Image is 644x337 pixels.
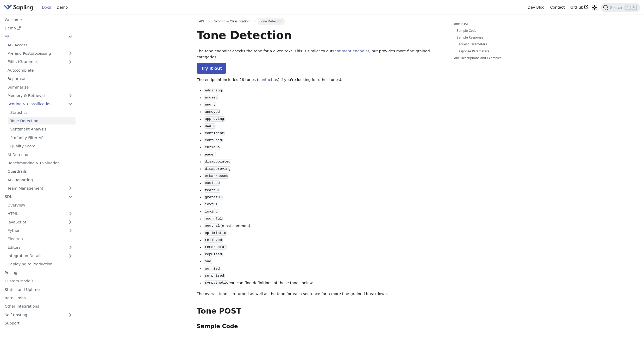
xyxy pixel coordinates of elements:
a: Pricing [2,269,76,276]
code: grateful [204,195,222,200]
code: mournful [204,216,222,221]
a: sentiment endpoint [333,49,369,53]
a: Demo [2,24,76,32]
a: Custom Models [2,277,76,285]
nav: Breadcrumbs [197,18,441,25]
a: JavaScript [5,218,76,226]
a: API Access [5,41,76,49]
button: Search (Command+K) [601,3,640,12]
li: (most common) [204,223,441,229]
a: API [197,18,206,25]
button: Collapse sidebar category 'API' [65,33,76,40]
span: Tone Detection [258,18,285,25]
code: surprised [204,273,225,278]
a: Contact [547,3,568,11]
code: annoyed [204,109,220,115]
code: repulsed [204,252,222,257]
a: contact us [258,78,278,82]
code: excited [204,180,220,186]
a: Rate Limits [2,294,76,302]
a: Sample Code [457,28,522,33]
a: Tone Detection [8,117,76,125]
code: remorseful [204,245,227,250]
a: Docs [39,3,54,11]
code: approving [204,116,225,122]
a: Edits (Grammar) [5,58,76,66]
a: Python [5,227,76,234]
a: Memory & Retrieval [5,92,76,99]
code: sympathetic [204,280,229,285]
a: Welcome [2,16,76,23]
code: amused [204,95,218,100]
code: worried [204,266,220,271]
img: Sapling.ai [4,4,33,11]
h3: Sample Code [197,323,441,330]
code: joyful [204,202,218,207]
a: SDK [2,193,65,201]
h1: Tone Detection [197,28,441,42]
code: sad [204,259,212,264]
a: Status and Uptime [2,286,76,293]
code: admiring [204,88,222,93]
a: Summarize [5,83,76,91]
a: Guardrails [5,168,76,175]
code: aware [204,123,216,129]
code: angry [204,102,216,107]
a: Sentiment Analysis [8,126,76,133]
a: Sapling.ai [4,4,35,11]
a: AI Detector [5,151,76,158]
code: confident [204,131,225,136]
span: Search [608,5,625,10]
a: HTML [5,210,76,217]
code: optimistic [204,230,227,236]
code: neutral [204,223,220,228]
span: Scoring & Classification [212,18,252,25]
span: API [199,20,204,23]
a: Electron [5,235,76,243]
a: Sample Response [457,35,522,40]
code: eager [204,152,216,157]
code: loving [204,209,218,214]
a: Response Parameters [457,49,522,54]
a: Demo [54,3,71,11]
a: Profanity Filter API [8,134,76,141]
p: The endpoint includes 28 tones ( ) if you're looking for other tones). [197,77,441,83]
a: Scoring & Classification [5,100,76,108]
a: Self-Hosting [2,311,76,319]
a: Autocomplete [5,66,76,74]
a: Integration Details [5,252,76,260]
button: Switch between dark and light mode (currently light mode) [591,4,598,11]
p: The tone endpoint checks the tone for a given text. This is similar to our , but provides more fi... [197,48,441,61]
a: Rephrase [5,75,76,83]
kbd: K [631,5,636,10]
a: Deploying to Production [5,260,76,268]
a: Overview [5,201,76,209]
a: Other Integrations [2,303,76,310]
code: confused [204,138,222,143]
a: Team Management [5,185,76,192]
code: curious [204,145,220,150]
p: The overall tone is returned as well as the tone for each sentence for a more fine-grained breakd... [197,291,441,297]
kbd: ⌘ [625,5,630,10]
a: Dev Blog [525,3,547,11]
a: Benchmarking & Evaluation [5,159,76,167]
button: Expand sidebar category 'Editors' [65,244,76,251]
a: Editors [5,244,65,251]
li: You can find definitions of these tones below. [204,280,441,286]
a: Statistics [8,109,76,116]
a: API [2,33,65,40]
button: Collapse sidebar category 'SDK' [65,193,76,201]
code: fearful [204,188,220,193]
h2: Tone POST [197,307,441,316]
code: disapproving [204,166,231,172]
a: GitHub [567,3,591,11]
a: Try it out [197,63,226,74]
a: Pre and Postprocessing [5,50,76,57]
a: API Reporting [5,176,76,184]
a: Tone POST [453,22,523,27]
code: relieved [204,238,222,243]
a: Support [2,320,76,327]
code: disappointed [204,159,231,164]
a: Tone Descriptions and Examples [453,56,523,61]
a: Request Parameters [457,42,522,47]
